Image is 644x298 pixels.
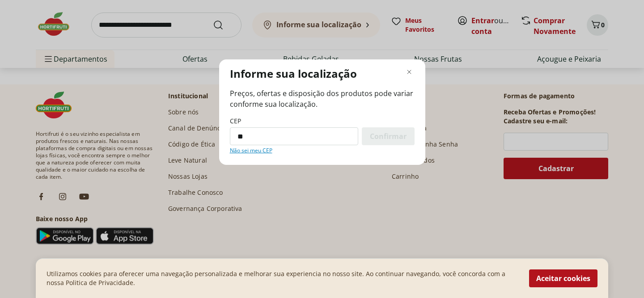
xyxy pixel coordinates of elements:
[529,269,597,287] button: Aceitar cookies
[230,147,272,154] a: Não sei meu CEP
[230,88,415,109] span: Preços, ofertas e disposição dos produtos pode variar conforme sua localização.
[230,67,357,81] p: Informe sua localização
[370,133,407,140] span: Confirmar
[362,127,415,145] button: Confirmar
[404,67,415,77] button: Fechar modal de regionalização
[219,59,425,165] div: Modal de regionalização
[47,269,518,287] p: Utilizamos cookies para oferecer uma navegação personalizada e melhorar sua experiencia no nosso ...
[230,117,241,126] label: CEP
